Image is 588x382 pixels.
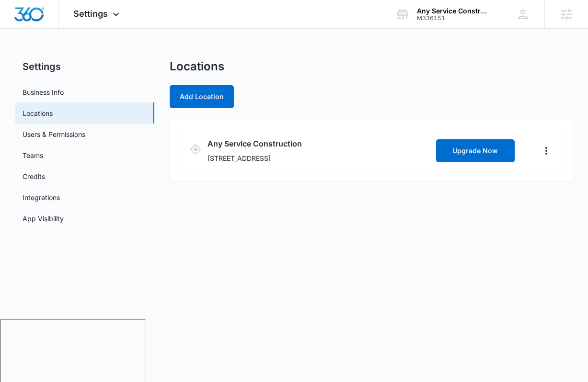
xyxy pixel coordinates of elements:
p: [STREET_ADDRESS] [208,153,432,163]
a: Add Location [170,92,234,101]
button: Upgrade Now [436,139,515,162]
a: Business Info [23,87,64,97]
div: account id [417,15,487,22]
a: Credits [23,171,45,181]
h2: Settings [15,59,154,74]
div: account name [417,7,487,15]
a: Locations [23,108,53,118]
h3: Any Service Construction [208,138,432,149]
a: Users & Permissions [23,129,85,139]
span: Settings [73,9,108,19]
h1: Locations [170,59,224,74]
a: Teams [23,150,43,160]
a: App Visibility [23,213,64,224]
button: Actions [540,143,553,158]
button: Add Location [170,85,234,108]
a: Integrations [23,192,60,202]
